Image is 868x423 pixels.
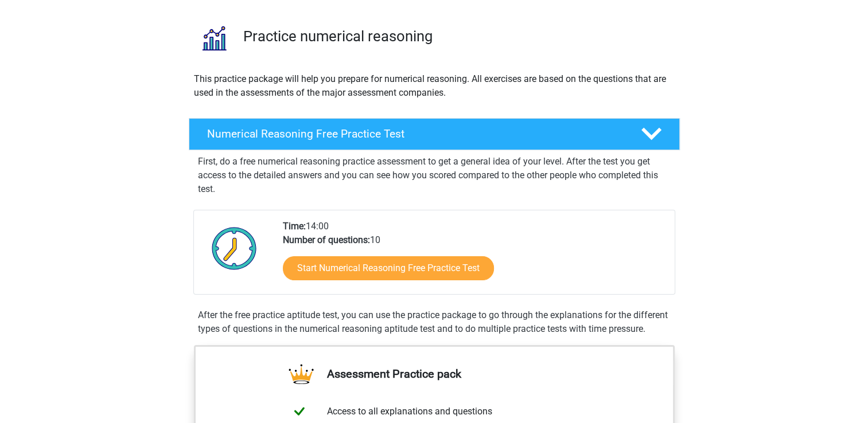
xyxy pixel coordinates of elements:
div: 14:00 10 [274,220,674,294]
a: Start Numerical Reasoning Free Practice Test [283,256,494,280]
h4: Numerical Reasoning Free Practice Test [207,127,622,140]
div: After the free practice aptitude test, you can use the practice package to go through the explana... [193,308,675,336]
p: First, do a free numerical reasoning practice assessment to get a general idea of your level. Aft... [198,155,671,196]
img: Clock [205,220,263,277]
a: Numerical Reasoning Free Practice Test [184,118,684,150]
b: Time: [283,221,306,232]
h3: Practice numerical reasoning [243,28,671,45]
p: This practice package will help you prepare for numerical reasoning. All exercises are based on t... [194,72,675,100]
img: numerical reasoning [189,14,238,62]
b: Number of questions: [283,234,370,245]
